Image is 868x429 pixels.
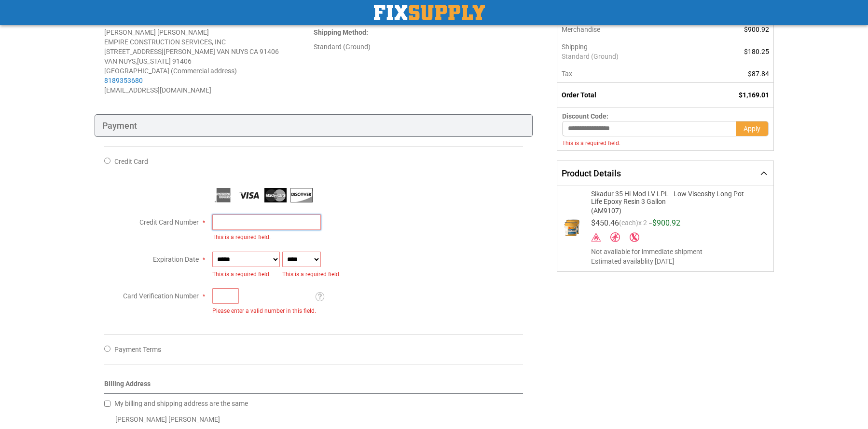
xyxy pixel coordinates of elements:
[736,121,769,136] button: Apply
[104,77,143,84] a: 8189353680
[114,400,248,407] span: My billing and shipping address are the same
[104,27,314,95] address: [PERSON_NAME] [PERSON_NAME] EMPIRE CONSTRUCTION SERVICES, INC [STREET_ADDRESS][PERSON_NAME] VAN N...
[212,233,524,241] div: This is a required field.
[212,307,316,315] div: Please enter a valid number in this field.
[314,28,368,36] strong: :
[562,112,608,120] span: Discount Code:
[314,42,523,52] div: Standard (Ground)
[591,218,619,228] span: $450.46
[744,26,769,33] span: $900.92
[591,205,753,214] span: (AM9107)
[374,5,485,20] a: store logo
[591,247,765,256] span: Not available for immediate shipment
[139,218,199,226] span: Credit Card Number
[562,140,735,147] div: This is a required field.
[290,188,313,202] img: Discover
[562,91,596,99] strong: Order Total
[638,219,652,231] span: x 2 =
[748,70,769,78] span: $87.84
[114,158,148,165] span: Credit Card
[591,256,765,266] span: Estimated availablity [DATE]
[744,125,760,133] span: Apply
[314,28,366,36] span: Shipping Method
[104,86,211,94] span: [EMAIL_ADDRESS][DOMAIN_NAME]
[374,5,485,20] img: Fix Industrial Supply
[153,255,199,263] span: Expiration Date
[212,188,234,202] img: American Express
[562,168,621,178] span: Product Details
[282,270,341,279] div: This is a required field.
[264,188,287,202] img: MasterCard
[114,346,161,353] span: Payment Terms
[562,43,588,51] span: Shipping
[557,21,692,38] th: Merchandise
[123,292,199,300] span: Card Verification Number
[562,52,688,61] span: Standard (Ground)
[591,190,753,205] span: Sikadur 35 Hi-Mod LV LPL - Low Viscosity Long Pot Life Epoxy Resin 3 Gallon
[95,114,533,137] div: Payment
[739,91,769,99] span: $1,169.01
[557,65,692,83] th: Tax
[619,219,638,231] span: (each)
[104,379,524,394] div: Billing Address
[744,48,769,55] span: $180.25
[562,218,581,238] img: Sikadur 35 Hi-Mod LV LPL - Low Viscosity Long Pot Life Epoxy Resin 3 Gallon
[652,218,680,228] span: $900.92
[212,270,280,279] div: This is a required field.
[238,188,261,202] img: Visa
[137,57,171,65] span: [US_STATE]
